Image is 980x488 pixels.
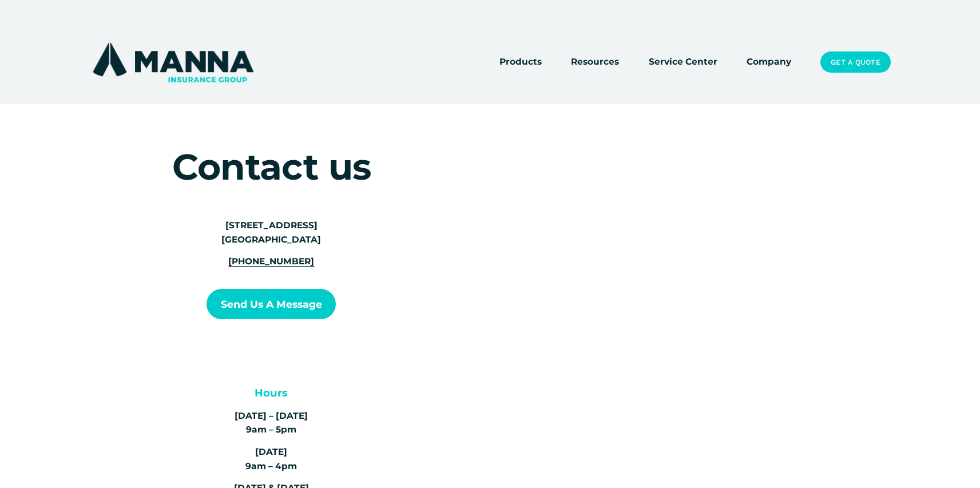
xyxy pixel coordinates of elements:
[191,219,352,247] p: [STREET_ADDRESS] [GEOGRAPHIC_DATA]
[228,256,314,267] a: [PHONE_NUMBER]
[207,289,336,319] button: Send us a Message
[571,54,619,70] a: folder dropdown
[820,51,890,73] a: Get a Quote
[649,54,717,70] a: Service Center
[747,54,791,70] a: Company
[499,54,542,70] a: folder dropdown
[499,55,542,69] span: Products
[255,386,288,399] strong: Hours
[90,40,256,85] img: Manna Insurance Group
[571,55,619,69] span: Resources
[191,409,352,437] p: [DATE] – [DATE] 9am – 5pm
[191,445,352,473] p: [DATE] 9am – 4pm
[123,148,419,185] h1: Contact us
